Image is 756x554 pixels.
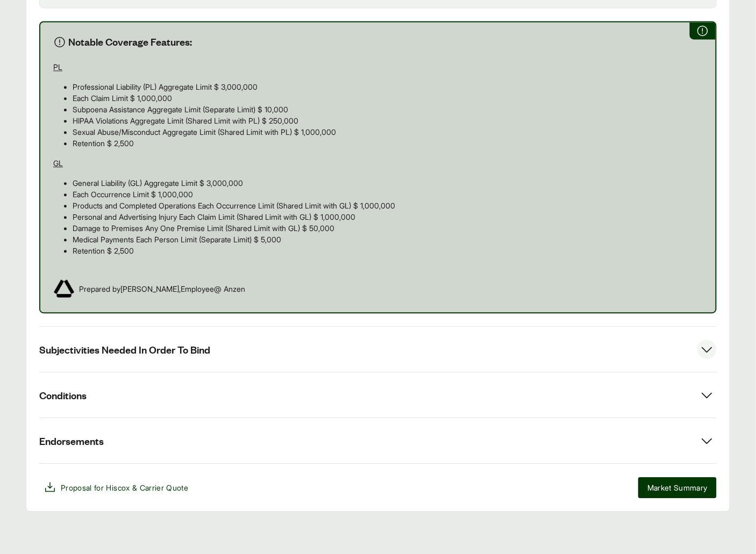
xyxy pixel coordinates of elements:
span: Prepared by [PERSON_NAME] , Employee @ Anzen [79,283,245,294]
p: Sexual Abuse/Misconduct Aggregate Limit (Shared Limit with PL) $ 1,000,000 [73,126,703,138]
p: Each Occurrence Limit $ 1,000,000 [73,189,703,200]
p: Medical Payments Each Person Limit (Separate Limit) $ 5,000 [73,234,703,245]
p: HIPAA Violations Aggregate Limit (Shared Limit with PL) $ 250,000 [73,115,703,126]
p: Each Claim Limit $ 1,000,000 [73,92,703,104]
span: Notable Coverage Features: [68,35,192,48]
p: Personal and Advertising Injury Each Claim Limit (Shared Limit with GL) $ 1,000,000 [73,211,703,222]
span: Endorsements [39,434,104,448]
button: Market Summary [638,477,717,498]
span: Hiscox [106,483,130,492]
button: Proposal for Hiscox & Carrier Quote [39,477,192,498]
span: Proposal for [61,482,188,493]
button: Subjectivities Needed In Order To Bind [39,327,717,372]
p: Professional Liability (PL) Aggregate Limit $ 3,000,000 [73,81,703,92]
p: Products and Completed Operations Each Occurrence Limit (Shared Limit with GL) $ 1,000,000 [73,200,703,211]
u: GL [53,159,63,168]
p: Subpoena Assistance Aggregate Limit (Separate Limit) $ 10,000 [73,104,703,115]
span: & Carrier Quote [132,483,188,492]
p: Damage to Premises Any One Premise Limit (Shared Limit with GL) $ 50,000 [73,222,703,234]
u: PL [53,62,62,71]
span: Conditions [39,388,87,402]
span: Subjectivities Needed In Order To Bind [39,343,210,356]
p: Retention $ 2,500 [73,245,703,256]
button: Conditions [39,372,717,418]
span: Market Summary [647,482,708,493]
p: General Liability (GL) Aggregate Limit $ 3,000,000 [73,177,703,189]
button: Endorsements [39,418,717,463]
p: Retention $ 2,500 [73,138,703,149]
